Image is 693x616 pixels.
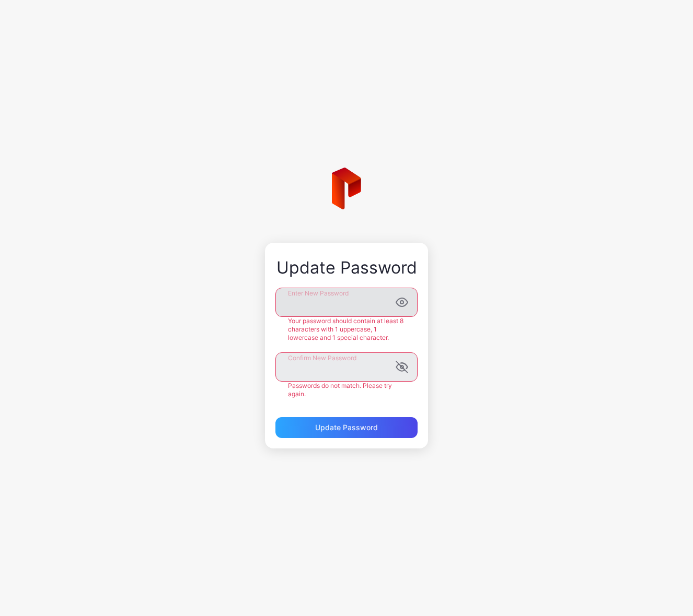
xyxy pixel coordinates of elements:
[275,317,418,342] div: Your password should contain at least 8 characters with 1 uppercase, 1 lowercase and 1 special ch...
[275,417,418,438] button: Update Password
[315,423,378,432] div: Update Password
[396,361,408,373] button: Confirm New Password
[396,296,408,309] button: Enter New Password
[275,258,418,277] div: Update Password
[275,352,418,382] input: Confirm New Password
[275,382,418,398] div: Passwords do not match. Please try again.
[275,288,418,317] input: Enter New Password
